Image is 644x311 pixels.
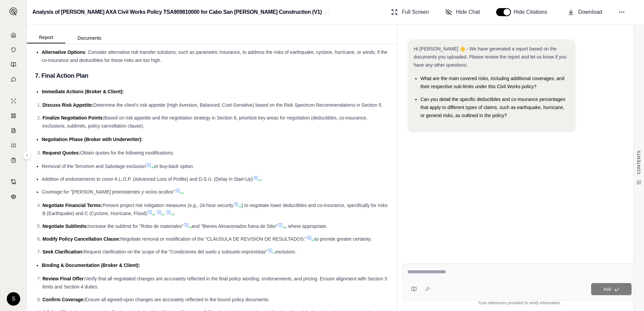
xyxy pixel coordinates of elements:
span: Negotiate Sublimits: [42,223,88,229]
span: Addition of endorsements to cover A.L.O.P. (Advanced Loss of Profits) and D.S.U. (Delay in Start-Up) [42,176,253,182]
span: Request clarification on the scope of the "Condiciones del suelo y subsuelo imprevistas" [84,249,267,254]
span: to provide greater certainty. [315,236,372,242]
span: Based on risk appetite and the negotiation strategy in Section 6, prioritize key areas for negoti... [42,115,367,129]
span: Coverage for "[PERSON_NAME] preexistentes y vicios ocultos" [42,189,175,195]
div: S [7,292,20,306]
a: Chat [4,73,23,86]
button: Expand sidebar [7,5,20,18]
button: Expand sidebar [23,151,31,160]
span: Negotiate removal or modification of the "CLÁUSULA DE REVISIÓN DE RESULTADOS:" [121,236,307,242]
button: Download [565,5,605,19]
span: CONTENTS [636,150,642,174]
span: Hi [PERSON_NAME] 👋 - We have generated a report based on the documents you uploaded. Please revie... [414,46,567,68]
a: Custom Report [4,139,23,152]
span: Confirm Coverage: [42,297,85,302]
a: Contract Analysis [4,175,23,188]
a: Home [4,28,23,42]
span: Increase the sublimit for "Robo de materiales" [88,223,184,229]
span: : Consider alternative risk transfer solutions, such as parametric insurance, to address the risk... [42,49,387,63]
span: Hide Citations [514,8,551,16]
h2: Analysis of [PERSON_NAME] AXA Civil Works Policy TSA909810000 for Cabo San [PERSON_NAME] Construc... [32,6,322,18]
span: Finalize Negotiation Points: [42,115,104,120]
a: Policy Comparisons [4,109,23,123]
span: Verify that all negotiated changes are accurately reflected in the final policy wording, endorsem... [42,276,387,289]
span: Removal of the Terrorism and Sabotage exclusion [42,164,146,169]
span: Ask [603,286,611,292]
span: Discuss Risk Appetite: [42,102,93,108]
div: *Use references provided to verify information. [403,300,636,306]
span: Seek Clarification: [42,249,84,254]
span: , where appropriate. [286,223,328,229]
span: . [183,189,184,195]
span: Present project risk mitigation measures (e.g., 24-hour security [102,203,233,208]
span: Negotiate Financial Terms: [42,203,102,208]
a: Documents Vault [4,43,23,57]
span: Request Quotes: [42,150,80,155]
button: Hide Chat [443,5,483,19]
span: Full Screen [402,8,429,16]
button: Report [27,32,65,43]
span: Can you detail the specific deductibles and co-insurance percentages that apply to different type... [420,97,565,118]
a: Single Policy [4,94,23,108]
span: Negotiation Phase (Broker with Underwriter): [42,137,142,142]
span: and "Bienes Almacenados fuera de Sitio" [192,223,277,229]
span: Hide Chat [456,8,480,16]
span: What are the main covered risks, including additional coverages, and their respective sub-limits ... [420,76,564,89]
span: . [174,211,175,216]
span: Download [578,8,602,16]
a: Claim Coverage [4,124,23,137]
span: Binding & Documentation (Broker & Client): [42,263,140,268]
span: exclusion. [276,249,296,254]
span: Immediate Actions (Broker & Client): [42,89,124,94]
span: . [261,176,262,182]
button: Ask [591,283,632,295]
span: or buy-back option. [154,164,194,169]
a: Coverage Table [4,153,23,167]
span: Modify Policy Cancellation Clause: [42,236,121,242]
span: Ensure all agreed-upon changes are accurately reflected in the bound policy documents. [85,297,270,302]
span: Review Final Offer: [42,276,85,281]
span: ) to negotiate lower deductibles and co-insurance, specifically for risks B (Earthquake) and C (C... [42,203,387,216]
a: Prompt Library [4,58,23,71]
button: Full Screen [388,5,432,19]
span: Alternative Options [42,49,85,55]
button: Documents [65,33,114,43]
span: Obtain quotes for the following modifications: [80,150,174,155]
h3: 7. Final Action Plan [35,70,389,82]
img: Expand sidebar [9,7,18,15]
span: Determine the client's risk appetite (High Aversion, Balanced, Cost-Sensitive) based on the Risk ... [93,102,382,108]
a: Legal Search Engine [4,190,23,203]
